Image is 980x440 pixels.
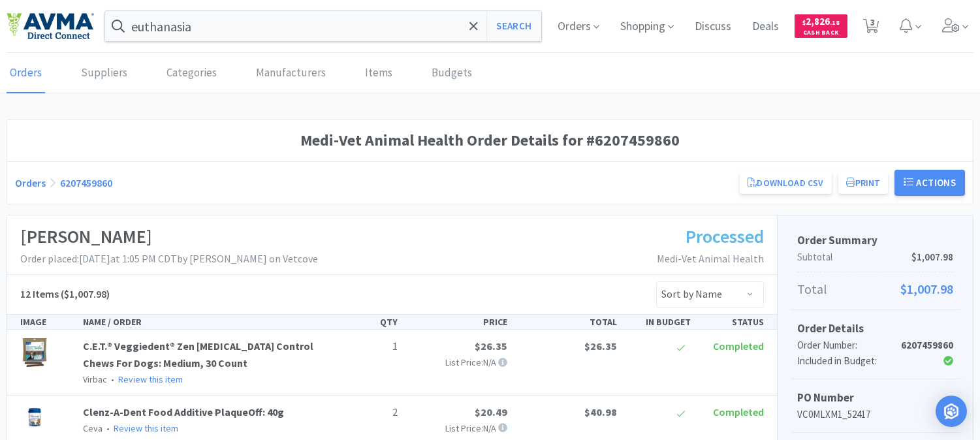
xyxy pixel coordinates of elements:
div: Included in Budget: [797,353,901,369]
a: Budgets [428,54,475,93]
p: List Price: N/A [408,355,507,369]
a: Categories [163,54,220,93]
p: List Price: N/A [408,421,507,435]
span: 12 Items [20,287,59,300]
span: $20.49 [475,405,507,418]
div: IN BUDGET [622,315,695,329]
span: $40.98 [584,405,617,418]
img: e283761ee6af486d8a8ba3913d729c52_314360.jpeg [20,338,49,367]
p: 1 [334,338,397,355]
a: Items [362,54,396,93]
span: $26.35 [475,339,507,353]
p: Subtotal [797,249,953,265]
span: $1,007.98 [911,249,953,265]
span: Virbac [83,373,107,385]
a: Clenz-A-Dent Food Additive PlaqueOff: 40g [83,405,284,418]
h5: Order Details [797,320,953,338]
button: Search [486,11,541,41]
div: Order Number: [797,338,901,353]
div: TOTAL [513,315,622,329]
span: Processed [686,225,764,248]
span: $26.35 [584,339,617,353]
h1: [PERSON_NAME] [20,222,318,251]
div: IMAGE [15,315,78,329]
span: • [109,373,116,385]
div: STATUS [696,315,769,329]
a: Orders [15,176,46,189]
span: Cash Back [802,29,840,38]
p: VC0MLXM1_52417 [797,407,953,422]
a: Review this item [118,373,183,385]
a: Download CSV [740,172,831,194]
a: Suppliers [78,54,131,93]
p: Medi-Vet Animal Health [657,251,764,268]
a: C.E.T.® Veggiedent® Zen [MEDICAL_DATA] Control Chews For Dogs: Medium, 30 Count [83,339,313,369]
strong: 6207459860 [901,339,953,351]
button: Actions [894,170,965,196]
a: Discuss [689,21,736,33]
h5: ($1,007.98) [20,286,110,303]
img: b45932d6a1b14660bd085f4088d51405_51275.jpeg [20,404,49,433]
input: Search by item, sku, manufacturer, ingredient, size... [105,11,541,41]
a: 6207459860 [60,176,112,189]
span: Completed [713,339,764,353]
div: Open Intercom Messenger [936,396,967,427]
h5: Order Summary [797,232,953,249]
p: 2 [334,404,397,421]
h5: PO Number [797,389,953,407]
span: • [104,422,112,434]
span: Completed [713,405,764,418]
div: PRICE [403,315,513,329]
a: Deals [747,21,784,33]
button: Print [838,172,889,194]
p: Order placed: [DATE] at 1:05 PM CDT by [PERSON_NAME] on Vetcove [20,251,318,268]
span: $ [802,18,806,27]
h1: Medi-Vet Animal Health Order Details for #6207459860 [15,128,965,153]
span: Ceva [83,422,103,434]
span: $1,007.98 [900,279,953,300]
a: Manufacturers [253,54,329,93]
a: Orders [7,54,45,93]
span: . 18 [830,18,840,27]
a: $2,826.18Cash Back [795,8,847,44]
div: NAME / ORDER [78,315,329,329]
span: 2,826 [802,15,840,27]
div: QTY [329,315,402,329]
p: Total [797,279,953,300]
a: 3 [858,22,885,34]
img: e4e33dab9f054f5782a47901c742baa9_102.png [7,12,94,40]
a: Review this item [114,422,178,434]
